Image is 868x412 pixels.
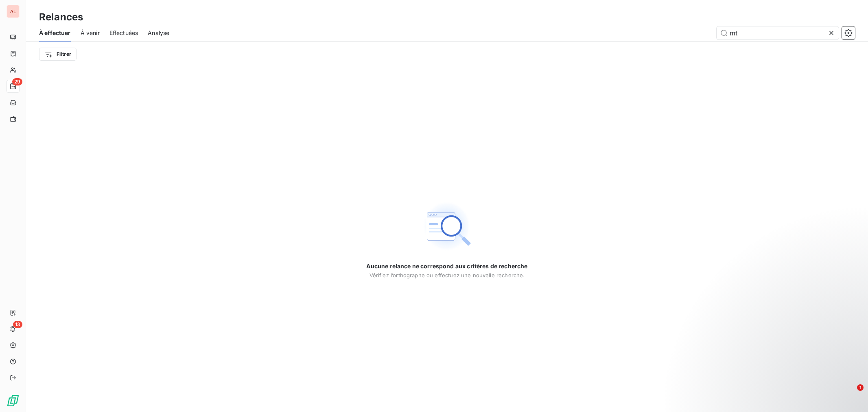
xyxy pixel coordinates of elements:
h3: Relances [39,10,83,24]
img: Empty state [421,200,473,252]
button: Filtrer [39,48,77,61]
span: À venir [81,29,100,37]
span: À effectuer [39,29,71,37]
input: Rechercher [717,26,839,39]
img: Logo LeanPay [7,394,20,407]
span: Analyse [148,29,169,37]
span: Vérifiez l’orthographe ou effectuez une nouvelle recherche. [370,272,525,278]
span: Effectuées [109,29,138,37]
span: 1 [857,384,864,391]
div: AL [7,5,20,18]
span: Aucune relance ne correspond aux critères de recherche [366,262,527,270]
span: 13 [13,321,22,328]
iframe: Intercom live chat [840,384,860,404]
span: 29 [12,78,22,85]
